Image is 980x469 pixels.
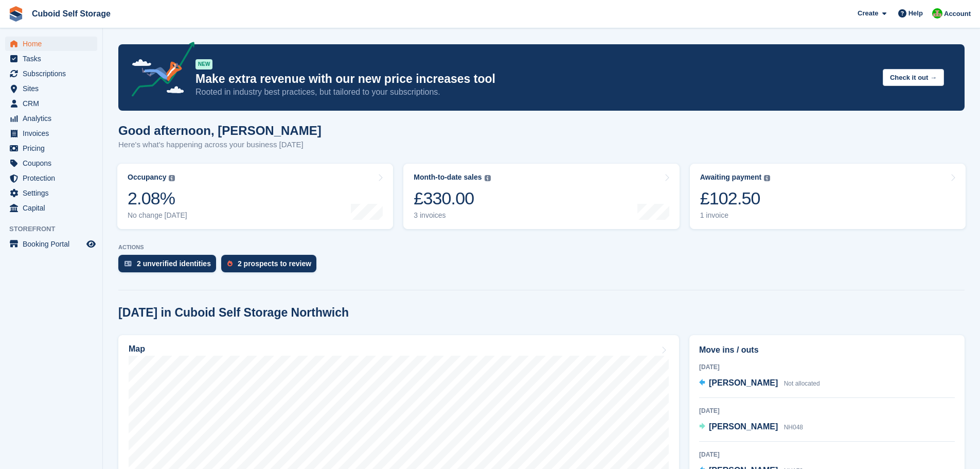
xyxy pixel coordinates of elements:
[883,69,944,86] button: Check it out →
[23,126,84,141] span: Invoices
[128,211,187,220] div: No change [DATE]
[5,237,97,251] a: menu
[9,224,102,234] span: Storefront
[118,124,322,137] h1: Good afternoon, [PERSON_NAME]
[699,450,955,459] div: [DATE]
[699,421,803,434] a: [PERSON_NAME] NH048
[699,406,955,415] div: [DATE]
[169,175,175,181] img: icon-info-grey-7440780725fd019a000dd9b08b2336e03edf1995a4989e88bcd33f0948082b44.svg
[23,111,84,126] span: Analytics
[5,81,97,96] a: menu
[118,255,221,277] a: 2 unverified identities
[944,9,971,19] span: Account
[8,6,24,22] img: stora-icon-8386f47178a22dfd0bd8f6a31ec36ba5ce8667c1dd55bd0f319d3a0aa187defe.svg
[195,59,212,70] div: NEW
[124,260,132,267] img: verify_identity-adf6edd0f0f0b5bbfe63781bf79b02c33cf7c696d77639b501bdc392416b5a36.svg
[23,37,84,51] span: Home
[23,66,84,81] span: Subscriptions
[238,259,311,268] div: 2 prospects to review
[221,255,322,277] a: 2 prospects to review
[23,81,84,96] span: Sites
[128,188,187,209] div: 2.08%
[23,141,84,155] span: Pricing
[23,201,84,215] span: Capital
[709,422,778,431] span: [PERSON_NAME]
[195,72,875,86] p: Make extra revenue with our new price increases tool
[932,8,942,19] img: Mark Prince
[485,175,491,181] img: icon-info-grey-7440780725fd019a000dd9b08b2336e03edf1995a4989e88bcd33f0948082b44.svg
[700,173,762,182] div: Awaiting payment
[858,8,878,19] span: Create
[5,37,97,51] a: menu
[764,175,770,181] img: icon-info-grey-7440780725fd019a000dd9b08b2336e03edf1995a4989e88bcd33f0948082b44.svg
[128,173,166,182] div: Occupancy
[5,96,97,111] a: menu
[85,238,97,250] a: Preview store
[23,237,84,251] span: Booking Portal
[5,201,97,215] a: menu
[118,306,349,320] h2: [DATE] in Cuboid Self Storage Northwich
[5,141,97,155] a: menu
[23,156,84,170] span: Coupons
[118,244,965,251] p: ACTIONS
[699,344,955,356] h2: Move ins / outs
[28,5,115,22] a: Cuboid Self Storage
[227,260,233,267] img: prospect-51fa495bee0391a8d652442698ab0144808aea92771e9ea1ae160a38d050c398.svg
[784,424,803,431] span: NH048
[118,139,322,151] p: Here's what's happening across your business [DATE]
[123,42,195,100] img: price-adjustments-announcement-icon-8257ccfd72463d97f412b2fc003d46551f7dbcb40ab6d574587a9cd5c0d94...
[700,211,771,220] div: 1 invoice
[5,156,97,170] a: menu
[784,380,820,387] span: Not allocated
[699,362,955,372] div: [DATE]
[23,96,84,111] span: CRM
[23,51,84,66] span: Tasks
[908,8,923,19] span: Help
[5,186,97,200] a: menu
[699,377,820,390] a: [PERSON_NAME] Not allocated
[709,378,778,387] span: [PERSON_NAME]
[117,164,393,229] a: Occupancy 2.08% No change [DATE]
[195,86,875,98] p: Rooted in industry best practices, but tailored to your subscriptions.
[690,164,966,229] a: Awaiting payment £102.50 1 invoice
[129,344,145,354] h2: Map
[5,126,97,141] a: menu
[23,186,84,200] span: Settings
[414,173,482,182] div: Month-to-date sales
[414,188,490,209] div: £330.00
[5,51,97,66] a: menu
[403,164,679,229] a: Month-to-date sales £330.00 3 invoices
[5,66,97,81] a: menu
[414,211,490,220] div: 3 invoices
[700,188,771,209] div: £102.50
[5,111,97,126] a: menu
[23,171,84,185] span: Protection
[5,171,97,185] a: menu
[137,259,211,268] div: 2 unverified identities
